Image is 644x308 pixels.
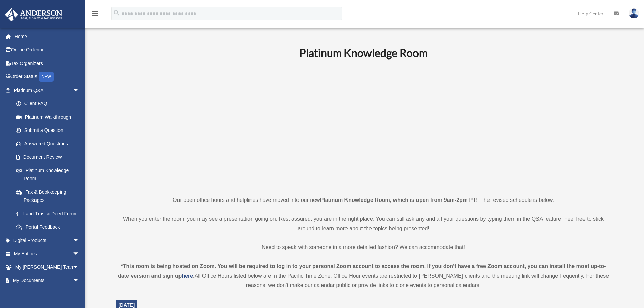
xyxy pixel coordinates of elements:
a: Client FAQ [9,97,90,111]
img: Anderson Advisors Platinum Portal [3,8,64,21]
a: Portal Feedback [9,220,90,234]
i: menu [91,9,99,18]
a: Platinum Knowledge Room [9,164,86,185]
span: arrow_drop_down [73,247,86,261]
img: User Pic [629,8,639,18]
a: Platinum Walkthrough [9,110,90,124]
a: Tax & Bookkeeping Packages [9,185,90,207]
a: Platinum Q&Aarrow_drop_down [5,84,90,97]
span: arrow_drop_down [73,260,86,274]
a: Land Trust & Deed Forum [9,207,90,220]
a: Order StatusNEW [5,70,90,84]
a: My Documentsarrow_drop_down [5,274,90,287]
strong: . [193,273,194,279]
strong: Platinum Knowledge Room, which is open from 9am-2pm PT [320,197,476,203]
a: My Entitiesarrow_drop_down [5,247,90,261]
p: When you enter the room, you may see a presentation going on. Rest assured, you are in the right ... [116,214,611,233]
span: [DATE] [119,302,135,308]
a: Document Review [9,150,90,164]
a: Tax Organizers [5,56,90,70]
iframe: 231110_Toby_KnowledgeRoom [262,69,465,183]
span: arrow_drop_down [73,274,86,288]
div: NEW [39,72,54,82]
a: Submit a Question [9,124,90,137]
a: here [182,273,193,279]
i: search [113,9,120,17]
a: Home [5,30,90,43]
a: Answered Questions [9,137,90,150]
b: Platinum Knowledge Room [299,46,428,60]
div: All Office Hours listed below are in the Pacific Time Zone. Office Hour events are restricted to ... [116,262,611,290]
p: Our open office hours and helplines have moved into our new ! The revised schedule is below. [116,195,611,205]
span: arrow_drop_down [73,234,86,247]
a: My [PERSON_NAME] Teamarrow_drop_down [5,260,90,274]
p: Need to speak with someone in a more detailed fashion? We can accommodate that! [116,243,611,252]
a: menu [91,12,99,18]
strong: *This room is being hosted on Zoom. You will be required to log in to your personal Zoom account ... [118,263,606,279]
a: Digital Productsarrow_drop_down [5,234,90,247]
span: arrow_drop_down [73,84,86,97]
a: Online Ordering [5,43,90,57]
